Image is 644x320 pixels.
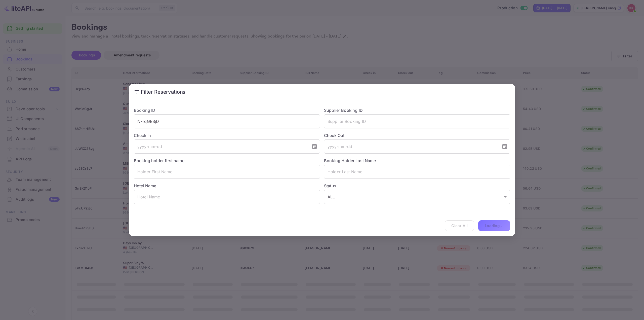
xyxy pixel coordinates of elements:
[324,190,510,204] div: ALL
[324,108,363,113] label: Supplier Booking ID
[309,141,319,152] button: Choose date
[324,132,510,138] label: Check Out
[134,158,184,163] label: Booking holder first name
[134,139,307,154] input: yyyy-mm-dd
[324,183,510,189] label: Status
[324,114,510,128] input: Supplier Booking ID
[324,158,376,163] label: Booking Holder Last Name
[134,108,155,113] label: Booking ID
[129,84,515,100] h2: Filter Reservations
[134,132,320,138] label: Check In
[134,183,156,188] label: Hotel Name
[134,114,320,128] input: Booking ID
[134,165,320,179] input: Holder First Name
[134,190,320,204] input: Hotel Name
[324,139,498,154] input: yyyy-mm-dd
[500,141,510,152] button: Choose date
[324,165,510,179] input: Holder Last Name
